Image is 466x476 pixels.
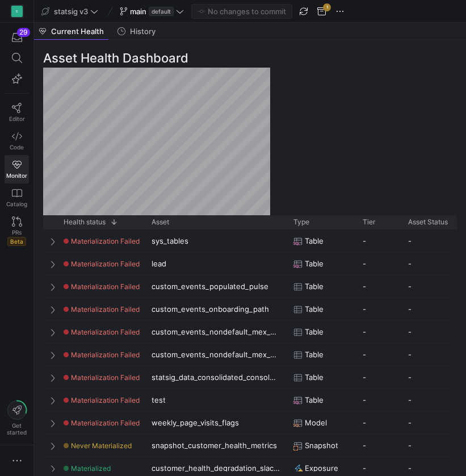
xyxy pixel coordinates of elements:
[5,27,29,48] button: 29
[71,282,140,291] span: Materialization Failed
[363,435,366,457] span: -
[71,260,140,268] span: Materialization Failed
[408,218,448,226] span: Asset Status
[43,49,457,68] h3: Asset Health Dashboard
[6,172,27,179] span: Monitor
[363,344,366,366] span: -
[5,2,29,21] a: S
[71,419,140,427] span: Materialization Failed
[71,373,140,382] span: Materialization Failed
[408,344,412,366] span: -
[5,212,29,250] a: PRsBeta
[363,218,375,226] span: Tier
[11,6,23,17] div: S
[363,275,366,298] span: -
[145,320,287,343] div: custom_events_nondefault_mex_query
[5,155,29,183] a: Monitor
[363,230,366,252] span: -
[408,298,412,320] span: -
[408,435,412,457] span: -
[7,422,27,436] span: Get started
[145,411,287,433] div: weekly_page_visits_flags
[145,275,287,297] div: custom_events_populated_pulse
[305,435,338,457] span: Snapshot
[71,237,140,245] span: Materialization Failed
[305,253,324,275] span: Table
[5,98,29,127] a: Editor
[305,366,324,389] span: Table
[130,28,156,35] span: History
[363,253,366,275] span: -
[293,218,309,226] span: Type
[145,366,287,388] div: statsig_data_consolidated_console_metering
[305,275,324,298] span: Table
[130,7,146,16] span: main
[10,144,24,151] span: Code
[305,230,324,252] span: Table
[71,396,140,404] span: Materialization Failed
[305,412,327,434] span: Model
[408,275,412,298] span: -
[305,298,324,320] span: Table
[145,252,287,274] div: lead
[71,328,140,336] span: Materialization Failed
[363,412,366,434] span: -
[363,321,366,343] span: -
[145,229,287,252] div: sys_tables
[51,28,104,35] span: Current Health
[71,441,132,450] span: Never Materialized
[12,229,22,236] span: PRs
[305,344,324,366] span: Table
[408,253,412,275] span: -
[145,298,287,320] div: custom_events_onboarding_path
[117,4,187,19] button: maindefault
[64,218,106,226] span: Health status
[408,412,412,434] span: -
[71,464,111,473] span: Materialized
[152,218,169,226] span: Asset
[305,321,324,343] span: Table
[149,7,174,16] span: default
[5,127,29,155] a: Code
[5,183,29,212] a: Catalog
[7,237,26,246] span: Beta
[54,7,88,16] span: statsig v3
[71,350,140,359] span: Materialization Failed
[408,230,412,252] span: -
[363,366,366,389] span: -
[363,298,366,320] span: -
[17,28,30,37] div: 29
[363,389,366,411] span: -
[408,389,412,411] span: -
[39,4,101,19] button: statsig v3
[71,305,140,314] span: Materialization Failed
[305,389,324,411] span: Table
[9,115,25,122] span: Editor
[5,396,29,440] button: Getstarted
[145,434,287,456] div: snapshot_customer_health_metrics
[145,343,287,365] div: custom_events_nondefault_mex_query_or_dashview
[408,321,412,343] span: -
[408,366,412,389] span: -
[145,389,287,411] div: test
[6,201,27,207] span: Catalog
